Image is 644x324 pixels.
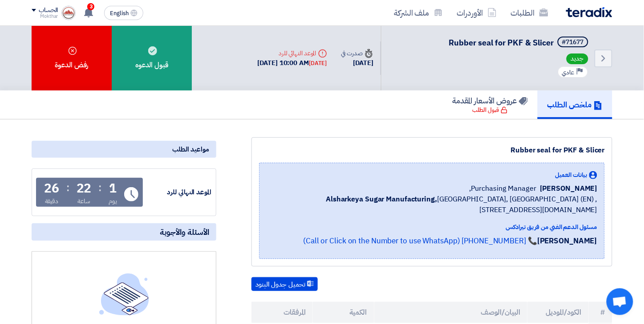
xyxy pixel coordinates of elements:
[109,197,117,206] div: يوم
[607,288,633,315] div: Open chat
[589,302,612,323] th: #
[450,2,504,23] a: الأوردرات
[562,39,584,45] div: #71677
[562,68,575,77] span: عادي
[258,49,327,58] div: الموعد النهائي للرد
[39,7,58,14] div: الحساب
[309,59,327,68] div: [DATE]
[527,302,589,323] th: الكود/الموديل
[449,37,554,49] span: Rubber seal for PKF & Slicer
[341,58,373,68] div: [DATE]
[77,197,90,206] div: ساعة
[44,182,59,195] div: 26
[145,187,211,197] div: الموعد النهائي للرد
[453,95,528,106] h5: عروض الأسعار المقدمة
[547,99,603,110] h5: ملخص الطلب
[32,141,216,158] div: مواعيد الطلب
[555,170,587,180] span: بيانات العميل
[540,183,597,194] span: [PERSON_NAME]
[267,194,597,215] span: [GEOGRAPHIC_DATA], [GEOGRAPHIC_DATA] (EN) ,[STREET_ADDRESS][DOMAIN_NAME]
[538,90,612,119] a: ملخص الطلب
[303,235,537,246] a: 📞 [PHONE_NUMBER] (Call or Click on the Number to use WhatsApp)
[251,302,313,323] th: المرفقات
[504,2,555,23] a: الطلبات
[267,222,597,232] div: مسئول الدعم الفني من فريق تيرادكس
[32,26,112,90] div: رفض الدعوة
[109,182,117,195] div: 1
[259,145,605,156] div: Rubber seal for PKF & Slicer
[341,49,373,58] div: صدرت في
[66,180,69,196] div: :
[443,90,538,119] a: عروض الأسعار المقدمة قبول الطلب
[99,273,149,315] img: empty_state_list.svg
[251,277,318,291] button: تحميل جدول البنود
[110,10,129,16] span: English
[326,194,437,205] b: Alsharkeya Sugar Manufacturing,
[61,6,76,20] img: logo_1715669661184.jpg
[87,3,94,10] span: 3
[98,180,101,196] div: :
[567,53,588,64] span: جديد
[537,235,597,246] strong: [PERSON_NAME]
[313,302,374,323] th: الكمية
[77,182,92,195] div: 22
[258,58,327,68] div: [DATE] 10:00 AM
[449,37,590,49] h5: Rubber seal for PKF & Slicer
[374,302,528,323] th: البيان/الوصف
[469,183,536,194] span: Purchasing Manager,
[566,7,612,17] img: Teradix logo
[104,6,143,20] button: English
[45,197,59,206] div: دقيقة
[112,26,192,90] div: قبول الدعوه
[387,2,450,23] a: ملف الشركة
[160,227,209,237] span: الأسئلة والأجوبة
[32,14,58,19] div: Mokthar
[473,106,508,115] div: قبول الطلب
